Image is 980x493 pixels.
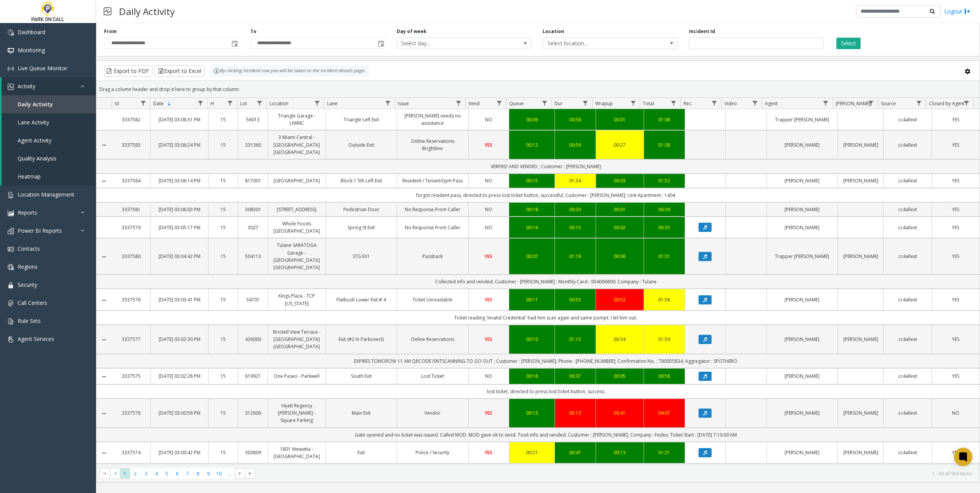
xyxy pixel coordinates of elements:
a: [PERSON_NAME] [771,177,833,184]
div: 00:07 [514,253,550,260]
label: Day of week [397,28,427,35]
button: Export to Excel [154,65,205,77]
td: VERFIED AND VENDED ; Customer : [PERSON_NAME] [112,159,980,174]
a: YES [473,409,505,417]
a: Online Reservations Brightline [402,137,464,152]
a: 426000 [243,336,263,343]
a: Date Filter Menu [195,98,206,108]
a: YES [473,336,505,343]
a: 15 [213,296,233,303]
a: 3337582 [116,116,146,123]
a: Dur Filter Menu [580,98,591,108]
span: Agent Services [18,335,54,342]
a: Collapse Details [96,254,112,260]
span: NO [485,206,492,213]
a: No Response From Caller [402,206,464,213]
a: Issue Filter Menu [454,98,464,108]
a: Location Filter Menu [312,98,322,108]
a: cc4allext [888,224,927,231]
span: Reports [18,209,37,216]
a: 00:52 [601,296,639,303]
a: 00:59 [560,141,591,149]
a: 00:27 [601,141,639,149]
a: 00:18 [514,206,550,213]
span: YES [952,224,959,231]
span: YES [952,177,959,184]
span: YES [952,116,959,123]
a: 312606 [243,409,263,417]
a: One Paseo - Parkwell [273,372,321,380]
a: [PERSON_NAME] [843,409,879,417]
a: Exit (#2 In Parkonect) [331,336,392,343]
a: 01:08 [649,116,680,123]
div: 00:12 [514,141,550,149]
a: cc4allext [888,409,927,417]
a: 00:05 [601,372,639,380]
a: NO [473,206,505,213]
a: YES [937,116,975,123]
img: 'icon' [8,336,14,342]
span: YES [952,373,959,379]
a: H Filter Menu [225,98,235,108]
img: pageIcon [104,2,111,21]
a: No Response From Caller [402,224,464,231]
a: YES [473,253,505,260]
a: 00:03 [601,177,639,184]
img: 'icon' [8,264,14,270]
a: 04:07 [649,409,680,417]
img: 'icon' [8,30,14,36]
img: 'icon' [8,84,14,90]
a: Agent Activity [2,131,96,149]
a: [DATE] 03:06:24 PM [155,141,203,149]
span: Select day... [397,38,504,49]
a: [PERSON_NAME] [771,372,833,380]
a: 00:01 [601,206,639,213]
a: [PERSON_NAME] [843,336,879,343]
span: YES [485,336,492,342]
span: Monitoring [18,46,45,54]
a: YES [473,141,505,149]
a: 619921 [243,372,263,380]
a: Daily Activity [2,95,96,113]
div: 01:31 [649,253,680,260]
a: 3027 [243,224,263,231]
a: YES [937,336,975,343]
span: Daily Activity [18,101,53,108]
a: 00:53 [560,296,591,303]
a: [PERSON_NAME] [843,141,879,149]
a: Collapse Details [96,142,112,148]
td: Collected info and vended; Customer : [PERSON_NAME] ; Monthly Card : 934006800; Company : Tulane [112,275,980,289]
span: YES [485,296,492,303]
a: Total Filter Menu [669,98,679,108]
a: [PERSON_NAME] [843,177,879,184]
a: 00:16 [514,372,550,380]
a: [DATE] 03:06:03 PM [155,206,203,213]
a: cc4allext [888,336,927,343]
img: 'icon' [8,246,14,252]
a: 00:34 [601,336,639,343]
div: 01:59 [649,336,680,343]
a: YES [937,253,975,260]
a: 15 [213,224,233,231]
a: 00:06 [601,253,639,260]
img: 'icon' [8,228,14,234]
td: lost ticket, directed to press lost ticket button, success [112,384,980,399]
a: 01:38 [649,141,680,149]
a: 34701 [243,296,263,303]
a: [PERSON_NAME] [771,409,833,417]
div: 01:34 [560,177,591,184]
a: NO [473,116,505,123]
div: 03:13 [560,409,591,417]
a: cc4allext [888,206,927,213]
a: Vendor [402,409,464,417]
a: YES [937,177,975,184]
a: 00:16 [514,224,550,231]
span: NO [952,410,959,416]
a: 3337577 [116,336,146,343]
a: Passback [402,253,464,260]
